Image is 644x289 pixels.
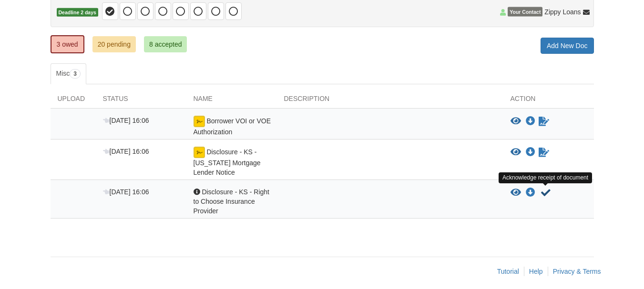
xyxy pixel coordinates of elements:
[553,268,601,275] a: Privacy & Terms
[51,94,96,108] div: Upload
[529,268,543,275] a: Help
[526,118,535,125] a: Download Borrower VOI or VOE Authorization
[57,8,98,17] span: Deadline 2 days
[511,188,521,198] button: View Disclosure - KS - Right to Choose Insurance Provider
[51,35,84,53] a: 3 owed
[103,117,149,124] span: [DATE] 16:06
[544,7,581,17] span: Zippy Loans
[538,147,550,158] a: Waiting for your co-borrower to e-sign
[277,94,503,108] div: Description
[538,116,550,127] a: Waiting for your co-borrower to e-sign
[526,149,535,156] a: Download Disclosure - KS - Kansas Mortgage Lender Notice
[503,94,594,108] div: Action
[499,172,592,183] div: Acknowledge receipt of document
[103,148,149,155] span: [DATE] 16:06
[194,188,269,215] span: Disclosure - KS - Right to Choose Insurance Provider
[194,116,205,127] img: esign
[144,36,187,52] a: 8 accepted
[194,117,271,136] span: Borrower VOI or VOE Authorization
[526,189,535,197] a: Download Disclosure - KS - Right to Choose Insurance Provider
[511,117,521,126] button: View Borrower VOI or VOE Authorization
[541,38,594,54] a: Add New Doc
[103,188,149,196] span: [DATE] 16:06
[194,147,205,158] img: esign
[51,63,86,84] a: Misc
[70,69,81,79] span: 3
[508,7,542,17] span: Your Contact
[92,36,136,52] a: 20 pending
[194,148,261,176] span: Disclosure - KS - [US_STATE] Mortgage Lender Notice
[511,148,521,157] button: View Disclosure - KS - Kansas Mortgage Lender Notice
[497,268,519,275] a: Tutorial
[96,94,186,108] div: Status
[186,94,277,108] div: Name
[540,187,552,199] button: Acknowledge receipt of document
